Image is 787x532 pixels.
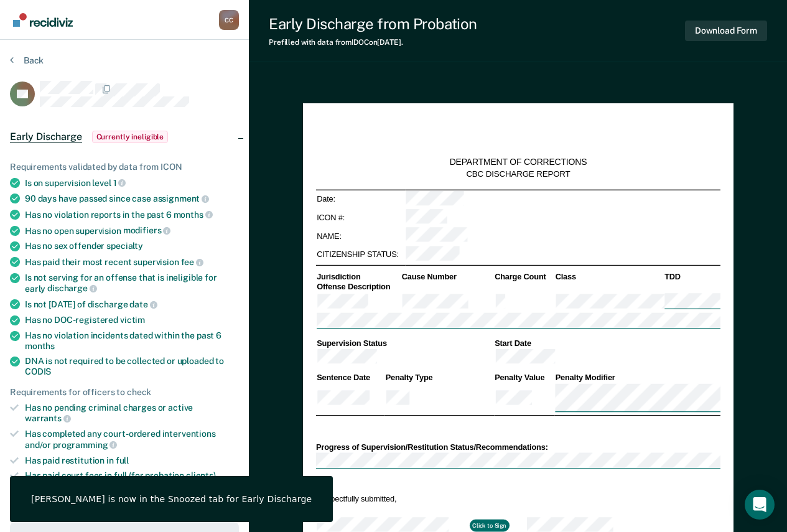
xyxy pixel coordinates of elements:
[315,493,510,505] td: Respectfully submitted,
[269,15,477,33] div: Early Discharge from Probation
[315,208,404,227] td: ICON #:
[449,157,587,168] div: DEPARTMENT OF CORRECTIONS
[25,256,239,268] div: Has paid their most recent supervision
[25,455,239,466] div: Has paid restitution in
[10,387,239,398] div: Requirements for officers to check
[31,493,312,505] div: [PERSON_NAME] is now in the Snoozed tab for Early Discharge
[745,490,775,520] div: Open Intercom Messenger
[92,131,169,143] span: Currently ineligible
[315,373,384,383] th: Sentence Date
[219,10,239,30] button: Profile dropdown button
[25,193,239,204] div: 90 days have passed since case
[554,272,664,282] th: Class
[401,272,493,282] th: Cause Number
[25,299,239,310] div: Is not [DATE] of discharge
[384,373,494,383] th: Penalty Type
[493,373,554,383] th: Penalty Value
[315,227,404,246] td: NAME:
[219,10,239,30] div: C C
[120,315,145,325] span: victim
[174,210,213,220] span: months
[47,283,97,293] span: discharge
[25,225,239,236] div: Has no open supervision
[106,241,143,251] span: specialty
[25,273,239,294] div: Is not serving for an offense that is ineligible for early
[493,272,554,282] th: Charge Count
[466,169,570,179] div: CBC DISCHARGE REPORT
[315,282,401,292] th: Offense Description
[685,21,767,41] button: Download Form
[269,38,477,47] div: Prefilled with data from IDOC on [DATE] .
[129,299,157,309] span: date
[53,440,117,450] span: programming
[25,241,239,251] div: Has no sex offender
[315,442,720,453] div: Progress of Supervision/Restitution Status/Recommendations:
[315,272,401,282] th: Jurisdiction
[25,177,239,189] div: Is on supervision level
[25,470,239,481] div: Has paid court fees in full (for probation
[315,245,404,264] td: CITIZENSHIP STATUS:
[663,272,720,282] th: TDD
[493,338,720,348] th: Start Date
[123,225,171,235] span: modifiers
[554,373,720,383] th: Penalty Modifier
[469,519,509,531] button: Click to Sign
[25,413,71,423] span: warrants
[10,162,239,172] div: Requirements validated by data from ICON
[25,209,239,220] div: Has no violation reports in the past 6
[315,338,493,348] th: Supervision Status
[25,356,239,377] div: DNA is not required to be collected or uploaded to
[25,315,239,325] div: Has no DOC-registered
[25,330,239,352] div: Has no violation incidents dated within the past 6
[116,455,129,465] span: full
[25,366,51,376] span: CODIS
[186,470,216,480] span: clients)
[153,194,209,203] span: assignment
[10,131,82,143] span: Early Discharge
[113,178,126,188] span: 1
[315,190,404,208] td: Date:
[25,403,239,424] div: Has no pending criminal charges or active
[10,55,44,66] button: Back
[25,429,239,450] div: Has completed any court-ordered interventions and/or
[25,341,55,351] span: months
[181,257,203,267] span: fee
[13,13,73,27] img: Recidiviz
